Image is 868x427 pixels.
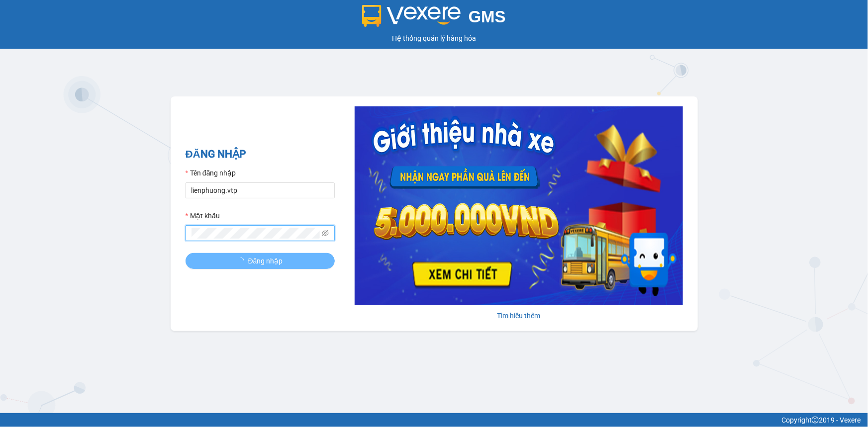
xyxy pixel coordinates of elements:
label: Mật khẩu [186,210,220,221]
div: Hệ thống quản lý hàng hóa [2,33,866,44]
button: Đăng nhập [186,253,335,269]
div: Copyright 2019 - Vexere [7,415,861,426]
a: GMS [362,15,506,23]
img: logo 2 [362,5,461,27]
span: loading [237,257,248,264]
input: Tên đăng nhập [186,182,335,198]
label: Tên đăng nhập [186,168,236,178]
span: GMS [469,7,506,26]
span: Đăng nhập [248,256,283,266]
div: Tìm hiểu thêm [355,310,683,321]
span: copyright [812,417,819,424]
h2: ĐĂNG NHẬP [186,146,335,163]
span: eye-invisible [322,230,329,237]
img: banner-0 [355,106,683,305]
input: Mật khẩu [192,228,320,239]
